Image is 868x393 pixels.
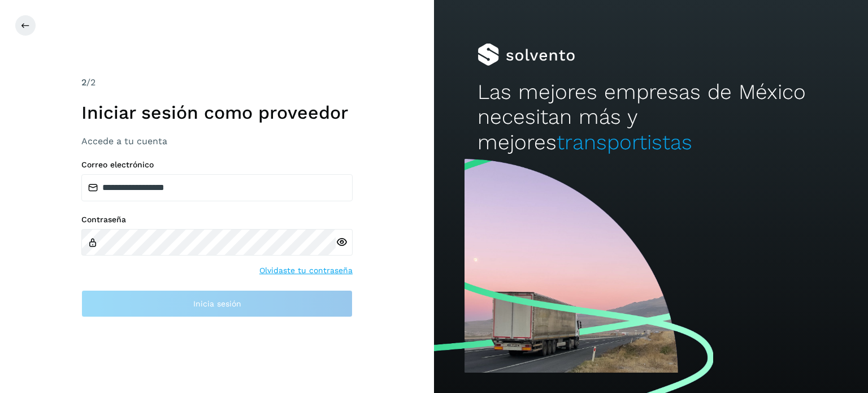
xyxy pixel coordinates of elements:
h1: Iniciar sesión como proveedor [81,102,353,123]
label: Correo electrónico [81,160,353,170]
span: Inicia sesión [193,300,241,308]
button: Inicia sesión [81,290,353,317]
a: Olvidaste tu contraseña [259,265,353,277]
span: 2 [81,77,86,88]
h2: Las mejores empresas de México necesitan más y mejores [478,80,824,155]
h3: Accede a tu cuenta [81,136,353,146]
span: transportistas [557,130,692,154]
div: /2 [81,76,353,89]
label: Contraseña [81,215,353,224]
